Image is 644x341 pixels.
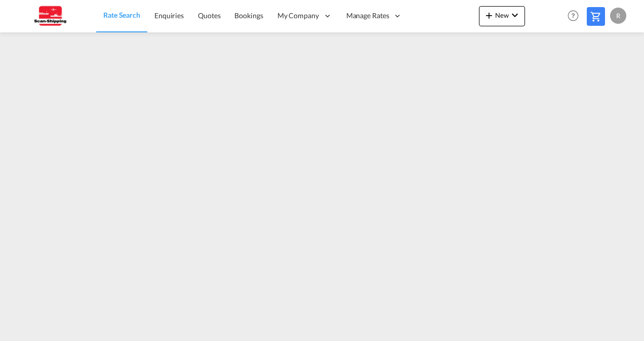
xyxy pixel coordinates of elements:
span: Enquiries [154,11,184,20]
span: Bookings [234,11,263,20]
span: New [483,11,521,19]
md-icon: icon-chevron-down [509,9,521,21]
span: Rate Search [103,11,140,19]
span: My Company [277,11,319,21]
span: Quotes [198,11,220,20]
span: Help [565,7,582,24]
span: Manage Rates [346,11,389,21]
md-icon: icon-plus 400-fg [483,9,495,21]
button: icon-plus 400-fgNewicon-chevron-down [479,6,525,26]
div: Help [565,7,587,25]
img: 123b615026f311ee80dabbd30bc9e10f.jpg [15,5,84,27]
div: R [610,8,626,24]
